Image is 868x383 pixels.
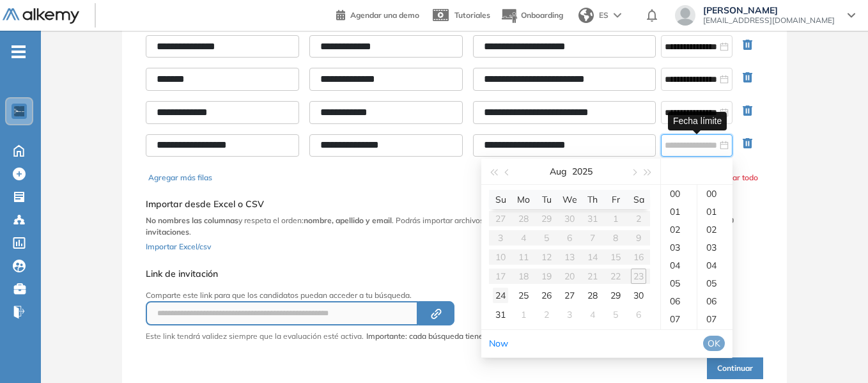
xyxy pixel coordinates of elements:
div: 30 [631,288,646,303]
button: Onboarding [500,2,563,29]
p: Este link tendrá validez siempre que la evaluación esté activa. [146,331,364,342]
span: Importante: cada búsqueda tiene capacidad para máximo [366,331,630,342]
button: Continuar [707,357,763,379]
div: 3 [562,307,577,322]
p: Comparte este link para que los candidatos puedan acceder a tu búsqueda. [146,290,630,301]
b: nombre, apellido y email [304,215,392,225]
button: Borrar todo [717,172,758,184]
span: Tutoriales [454,10,490,20]
b: No nombres las columnas [146,215,238,225]
td: 2025-08-27 [558,286,581,305]
img: Logo [3,8,79,24]
td: 2025-08-31 [489,305,512,324]
img: https://assets.alkemy.org/workspaces/1802/d452bae4-97f6-47ab-b3bf-1c40240bc960.jpg [14,106,24,116]
th: Mo [512,190,535,209]
td: 2025-08-28 [581,286,604,305]
div: 06 [697,292,732,310]
button: Agregar más filas [148,172,212,184]
th: Fr [604,190,627,209]
button: Aug [550,159,567,184]
div: 02 [697,221,732,238]
div: 25 [516,288,531,303]
div: 01 [697,203,732,221]
img: arrow [614,13,621,18]
button: OK [703,336,725,351]
span: [PERSON_NAME] [703,5,835,15]
b: límite de 10.000 invitaciones [146,215,734,237]
div: 01 [661,203,697,221]
div: 02 [661,221,697,238]
h5: Link de invitación [146,269,630,279]
td: 2025-09-05 [604,305,627,324]
td: 2025-09-03 [558,305,581,324]
td: 2025-09-02 [535,305,558,324]
td: 2025-09-04 [581,305,604,324]
td: 2025-08-29 [604,286,627,305]
i: - [12,51,26,53]
td: 2025-09-06 [627,305,650,324]
th: Th [581,190,604,209]
span: Agendar una demo [350,10,419,20]
div: 29 [608,288,623,303]
span: Onboarding [521,10,563,20]
th: Sa [627,190,650,209]
div: 00 [661,185,697,203]
div: 03 [661,238,697,256]
div: 5 [608,307,623,322]
span: Importar Excel/csv [146,242,211,251]
div: 28 [585,288,600,303]
img: world [578,8,594,23]
th: Tu [535,190,558,209]
span: [EMAIL_ADDRESS][DOMAIN_NAME] [703,15,835,26]
div: 07 [661,310,697,328]
td: 2025-08-30 [627,286,650,305]
td: 2025-08-26 [535,286,558,305]
div: 26 [539,288,554,303]
h5: Importar desde Excel o CSV [146,199,763,210]
a: Now [489,338,508,349]
div: 04 [697,256,732,274]
div: 4 [585,307,600,322]
div: 2 [539,307,554,322]
button: 2025 [572,159,593,184]
div: 05 [661,274,697,292]
div: 07 [697,310,732,328]
div: 00 [697,185,732,203]
a: Agendar una demo [336,6,419,22]
td: 2025-09-01 [512,305,535,324]
button: Importar Excel/csv [146,238,211,253]
div: 04 [661,256,697,274]
div: Fecha límite [668,112,727,130]
th: Su [489,190,512,209]
div: 1 [516,307,531,322]
div: 05 [697,274,732,292]
div: 06 [661,292,697,310]
div: 27 [562,288,577,303]
span: ES [599,10,608,21]
div: 6 [631,307,646,322]
div: 24 [493,288,508,303]
p: y respeta el orden: . Podrás importar archivos de . Cada evaluación tiene un . [146,215,763,238]
div: 31 [493,307,508,322]
div: 03 [697,238,732,256]
td: 2025-08-24 [489,286,512,305]
td: 2025-08-25 [512,286,535,305]
div: 08 [661,328,697,346]
div: 08 [697,328,732,346]
th: We [558,190,581,209]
